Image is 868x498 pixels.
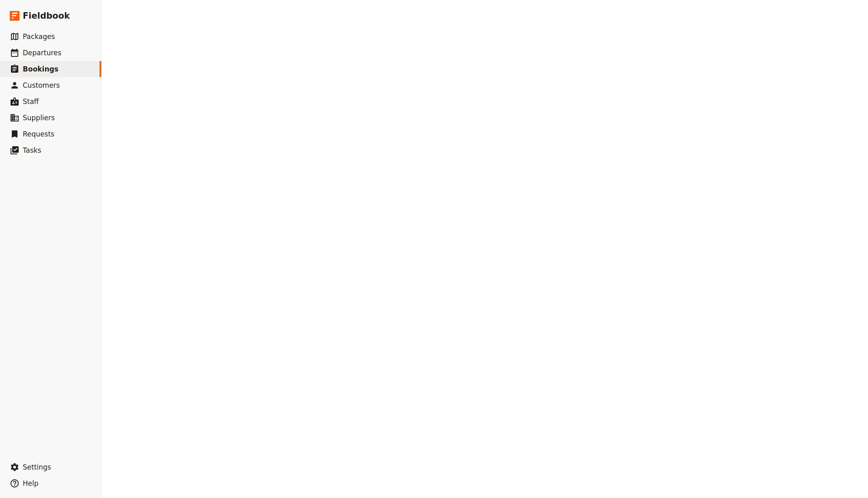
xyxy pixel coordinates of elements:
[23,32,55,41] span: Packages
[23,81,60,89] span: Customers
[23,130,54,138] span: Requests
[23,65,58,73] span: Bookings
[23,479,39,487] span: Help
[23,114,55,122] span: Suppliers
[23,463,51,471] span: Settings
[23,146,41,154] span: Tasks
[23,97,39,106] span: Staff
[23,10,70,22] span: Fieldbook
[23,49,61,57] span: Departures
